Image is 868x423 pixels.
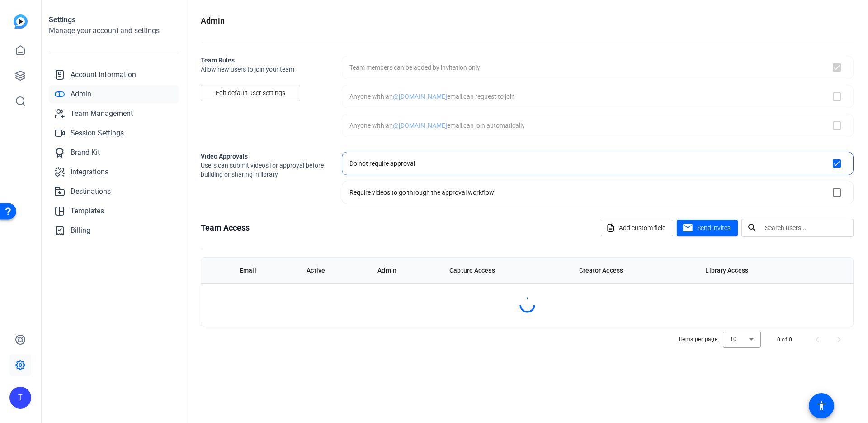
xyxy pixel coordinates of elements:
span: Destinations [71,186,111,197]
mat-icon: mail [682,222,693,234]
span: Account Information [71,69,136,80]
a: Session Settings [49,124,179,142]
a: Integrations [49,163,179,181]
mat-icon: search [741,222,763,233]
th: Active [299,258,370,283]
div: Anyone with an email can join automatically [349,121,525,130]
input: Search users... [765,222,846,233]
h1: Team Access [201,221,250,234]
div: 0 of 0 [777,335,792,344]
span: @[DOMAIN_NAME] [393,93,447,100]
h1: Admin [201,14,225,27]
a: Billing [49,221,179,240]
button: Previous page [807,329,828,351]
div: Anyone with an email can request to join [349,92,515,101]
span: Users can submit videos for approval before building or sharing in library [201,161,327,179]
a: Admin [49,85,179,103]
span: Session Settings [71,128,124,139]
span: Team Management [71,108,133,119]
span: Integrations [71,167,108,178]
button: Send invites [677,220,738,236]
h2: Manage your account and settings [49,25,179,36]
div: Team members can be added by invitation only [349,63,480,72]
span: Admin [71,89,91,100]
th: Admin [370,258,442,283]
span: Brand Kit [71,147,100,158]
span: Templates [71,206,104,216]
a: Brand Kit [49,144,179,162]
a: Account Information [49,66,179,84]
span: Add custom field [619,219,666,236]
button: Next page [828,329,850,351]
th: Capture Access [442,258,571,283]
span: Edit default user settings [216,84,285,101]
span: Billing [71,225,90,236]
h2: Video Approvals [201,152,327,161]
span: Send invites [697,223,731,233]
span: @[DOMAIN_NAME] [393,122,447,129]
h1: Settings [49,14,179,25]
th: Creator Access [572,258,698,283]
a: Templates [49,202,179,220]
button: Add custom field [601,220,673,236]
th: Library Access [698,258,821,283]
img: blue-gradient.svg [14,14,28,29]
h2: Team Rules [201,56,327,65]
div: Require videos to go through the approval workflow [349,188,494,197]
div: Do not require approval [349,159,415,168]
div: Items per page: [679,335,719,344]
mat-icon: accessibility [816,400,827,411]
th: Email [232,258,299,283]
a: Destinations [49,183,179,201]
button: Edit default user settings [201,85,300,101]
a: Team Management [49,105,179,123]
div: T [9,387,31,409]
span: Allow new users to join your team [201,65,327,74]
